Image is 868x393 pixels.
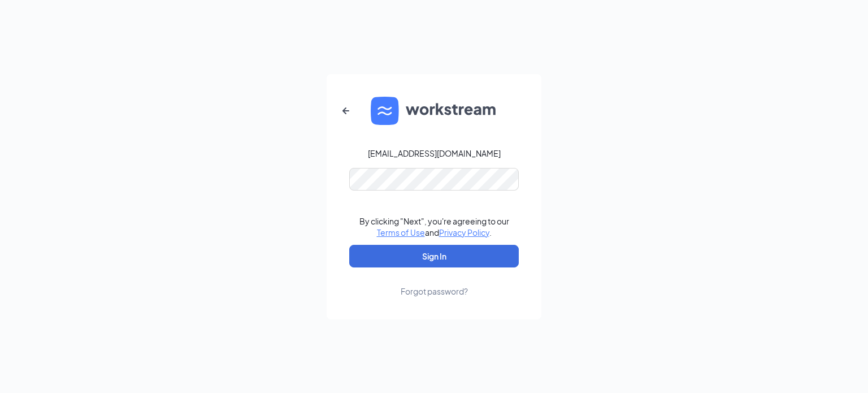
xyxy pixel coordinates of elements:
div: Forgot password? [401,286,468,297]
button: Sign In [349,245,519,267]
a: Privacy Policy [439,227,489,237]
svg: ArrowLeftNew [339,104,353,118]
a: Forgot password? [401,267,468,297]
img: WS logo and Workstream text [371,97,497,125]
button: ArrowLeftNew [332,97,359,124]
a: Terms of Use [377,227,425,237]
div: By clicking "Next", you're agreeing to our and . [359,215,509,238]
div: [EMAIL_ADDRESS][DOMAIN_NAME] [368,148,501,159]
